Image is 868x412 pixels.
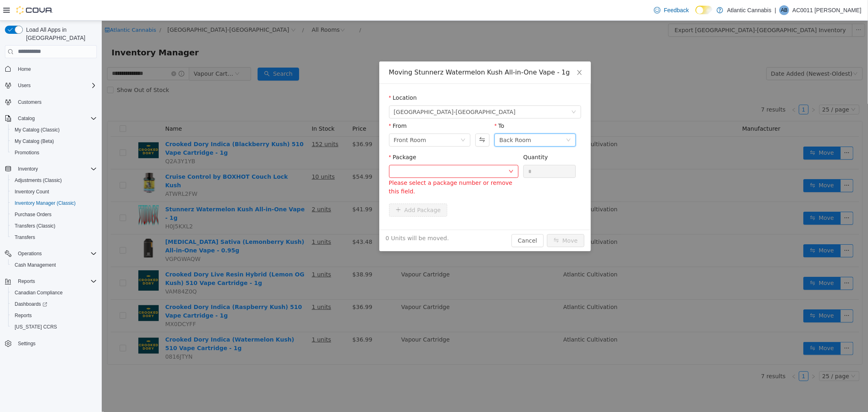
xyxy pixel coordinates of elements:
[11,175,65,185] a: Adjustments (Classic)
[8,197,100,209] button: Inventory Manager (Classic)
[664,6,689,14] span: Feedback
[15,97,97,107] span: Customers
[11,148,97,158] span: Promotions
[15,64,97,74] span: Home
[15,289,63,296] span: Canadian Compliance
[15,276,38,286] button: Reports
[15,177,62,184] span: Adjustments (Classic)
[18,278,35,285] span: Reports
[15,81,34,90] button: Users
[284,213,348,222] span: 0 Units will be moved.
[5,60,97,371] nav: Complex example
[11,125,97,135] span: My Catalog (Classic)
[287,183,346,196] button: icon: plusAdd Package
[23,26,97,42] span: Load All Apps in [GEOGRAPHIC_DATA]
[15,188,49,195] span: Inventory Count
[466,41,489,64] button: Close
[2,337,100,349] button: Settings
[422,145,474,157] input: Quantity
[15,114,38,123] button: Catalog
[8,136,100,147] button: My Catalog (Beta)
[11,187,97,197] span: Inventory Count
[15,249,45,259] button: Operations
[292,113,325,125] div: Front Room
[287,47,479,56] div: Moving Stunnerz Watermelon Kush All-in-One Vape - 1g
[15,339,39,348] a: Settings
[11,288,66,298] a: Canadian Compliance
[11,221,97,231] span: Transfers (Classic)
[2,248,100,259] button: Operations
[287,74,315,80] label: Location
[11,198,79,208] a: Inventory Manager (Classic)
[2,96,100,108] button: Customers
[11,221,59,231] a: Transfers (Classic)
[781,5,787,15] span: AB
[8,209,100,220] button: Purchase Orders
[15,97,45,107] a: Customers
[8,232,100,243] button: Transfers
[11,198,97,208] span: Inventory Manager (Classic)
[16,6,53,14] img: Cova
[422,133,446,140] label: Quantity
[727,5,772,15] p: Atlantic Cannabis
[11,299,97,309] span: Dashboards
[11,187,52,197] a: Inventory Count
[8,220,100,232] button: Transfers (Classic)
[445,213,483,226] button: icon: swapMove
[18,166,38,172] span: Inventory
[651,2,692,18] a: Feedback
[11,148,43,158] a: Promotions
[15,64,34,74] a: Home
[8,124,100,136] button: My Catalog (Classic)
[11,125,63,135] a: My Catalog (Classic)
[11,175,97,185] span: Adjustments (Classic)
[15,114,97,123] span: Catalog
[11,311,35,320] a: Reports
[695,6,713,14] input: Dark Mode
[410,213,442,226] button: Cancel
[393,102,402,108] label: To
[18,340,35,347] span: Settings
[11,260,59,270] a: Cash Management
[15,301,47,307] span: Dashboards
[15,324,57,330] span: [US_STATE] CCRS
[15,249,97,259] span: Operations
[15,81,97,90] span: Users
[2,63,100,75] button: Home
[15,312,32,319] span: Reports
[11,288,97,298] span: Canadian Compliance
[2,163,100,175] button: Inventory
[359,117,364,123] i: icon: down
[8,298,100,310] a: Dashboards
[15,164,41,174] button: Inventory
[8,175,100,186] button: Adjustments (Classic)
[18,82,31,89] span: Users
[374,113,388,126] button: Swap
[18,115,35,122] span: Catalog
[2,276,100,287] button: Reports
[11,232,97,242] span: Transfers
[15,338,97,348] span: Settings
[775,5,776,15] p: |
[779,5,789,15] div: AC0011 Blackmore Barb
[11,210,55,219] a: Purchase Orders
[287,158,417,175] div: Please select a package number or remove this field.
[15,262,56,268] span: Cash Management
[15,127,60,133] span: My Catalog (Classic)
[464,117,469,123] i: icon: down
[8,310,100,321] button: Reports
[11,136,57,146] a: My Catalog (Beta)
[15,200,76,206] span: Inventory Manager (Classic)
[15,276,97,286] span: Reports
[287,133,315,140] label: Package
[792,5,861,15] p: AC0011 [PERSON_NAME]
[15,164,97,174] span: Inventory
[15,149,39,156] span: Promotions
[8,321,100,333] button: [US_STATE] CCRS
[18,250,42,257] span: Operations
[470,89,474,94] i: icon: down
[474,48,481,55] i: icon: close
[11,136,97,146] span: My Catalog (Beta)
[15,211,52,218] span: Purchase Orders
